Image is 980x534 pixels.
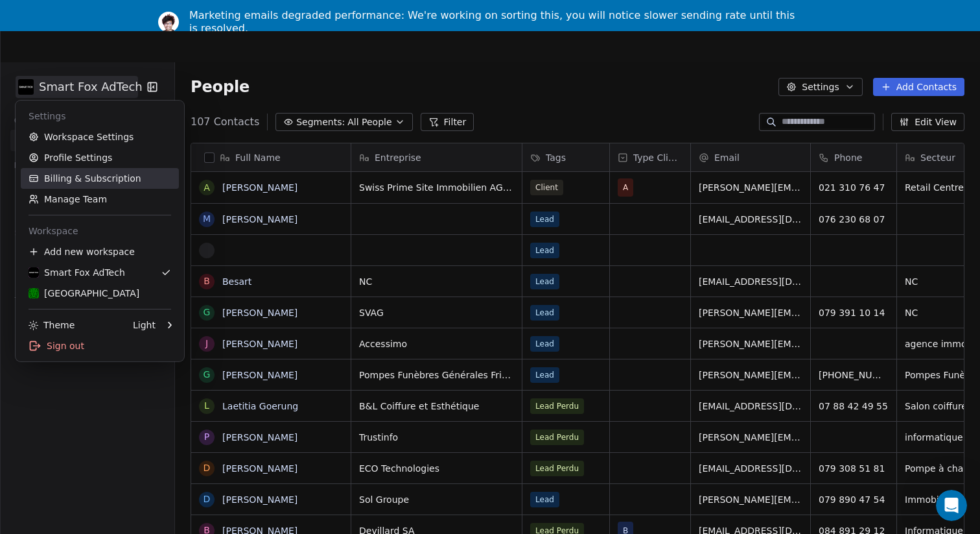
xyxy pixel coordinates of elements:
[21,335,179,356] div: Sign out
[21,168,179,189] a: Billing & Subscription
[21,241,179,262] div: Add new workspace
[133,319,156,332] div: Light
[21,147,179,168] a: Profile Settings
[21,106,179,127] div: Settings
[936,490,967,521] iframe: Intercom live chat
[29,319,75,332] div: Theme
[29,266,125,279] div: Smart Fox AdTech
[29,267,39,278] img: Logo%20500x500%20%20px.jpeg
[158,12,179,32] img: Profile image for Ram
[29,288,39,298] img: Logo_Bellefontaine_Black.png
[21,221,179,241] div: Workspace
[21,189,179,210] a: Manage Team
[21,127,179,147] a: Workspace Settings
[29,287,139,300] div: [GEOGRAPHIC_DATA]
[189,9,801,35] div: Marketing emails degraded performance: We're working on sorting this, you will notice slower send...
